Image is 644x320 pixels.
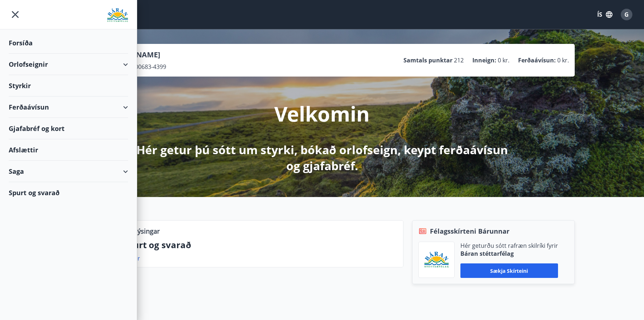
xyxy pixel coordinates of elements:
[472,56,496,64] p: Inneign :
[9,182,128,203] div: Spurt og svarað
[460,250,558,258] p: Báran stéttarfélag
[9,161,128,182] div: Saga
[131,142,514,174] p: Hér getur þú sótt um styrki, bókað orlofseign, keypt ferðaávísun og gjafabréf.
[624,11,629,19] span: G
[403,56,452,64] p: Samtals punktar
[132,63,166,71] span: 200683-4399
[518,56,556,64] p: Ferðaávísun :
[424,251,449,268] img: Bz2lGXKH3FXEIQKvoQ8VL0Fr0uCiWgfgA3I6fSs8.png
[498,56,509,64] span: 0 kr.
[9,54,128,75] div: Orlofseignir
[460,263,558,278] button: Sækja skírteini
[557,56,569,64] span: 0 kr.
[9,8,22,21] button: menu
[9,32,128,54] div: Forsíða
[123,226,160,236] p: Upplýsingar
[9,118,128,139] div: Gjafabréf og kort
[123,254,140,262] a: Nánar
[454,56,464,64] span: 212
[107,8,128,22] img: union_logo
[123,239,397,251] p: Spurt og svarað
[460,242,558,250] p: Hér geturðu sótt rafræn skilríki fyrir
[9,139,128,161] div: Afslættir
[618,6,635,23] button: G
[430,226,509,236] span: Félagsskírteni Bárunnar
[593,8,616,21] button: ÍS
[9,97,128,118] div: Ferðaávísun
[274,100,370,127] p: Velkomin
[9,75,128,97] div: Styrkir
